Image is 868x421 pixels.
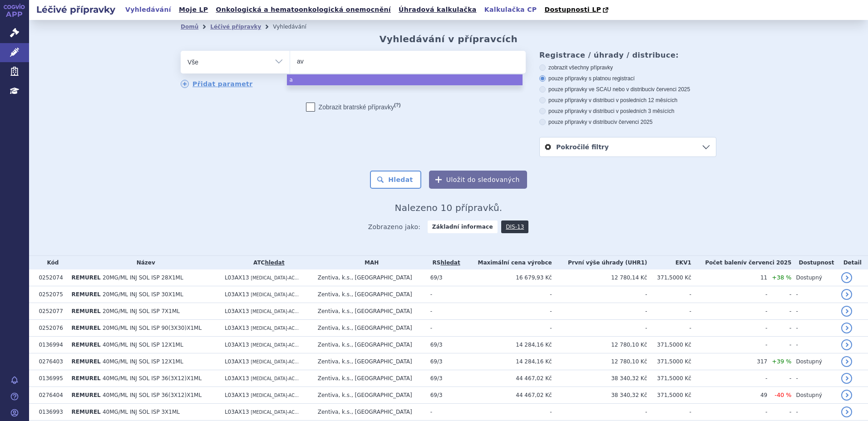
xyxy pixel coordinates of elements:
th: První výše úhrady (UHR1) [552,256,647,269]
td: - [791,404,837,421]
td: - [691,404,767,421]
td: 44 467,02 Kč [463,387,552,404]
a: detail [841,289,852,300]
td: - [691,303,767,320]
th: MAH [313,256,426,269]
span: 69/3 [430,342,443,348]
a: Úhradová kalkulačka [396,4,479,16]
span: L03AX13 [225,325,249,331]
span: 69/3 [430,274,443,281]
th: Počet balení [691,256,792,269]
span: [MEDICAL_DATA]-AC... [251,326,299,331]
a: Léčivé přípravky [210,24,261,30]
span: L03AX13 [225,308,249,314]
td: 371,5000 Kč [647,337,691,353]
a: Domů [181,24,198,30]
a: DIS-13 [501,220,528,233]
td: - [552,286,647,303]
td: 0252076 [34,320,67,337]
a: Onkologická a hematoonkologická onemocnění [213,4,394,16]
label: pouze přípravky s platnou registrací [539,75,716,82]
td: Zentiva, k.s., [GEOGRAPHIC_DATA] [313,286,426,303]
td: Zentiva, k.s., [GEOGRAPHIC_DATA] [313,370,426,387]
td: 14 284,16 Kč [463,337,552,353]
th: Detail [837,256,868,269]
span: L03AX13 [225,274,249,281]
span: L03AX13 [225,375,249,382]
td: - [463,286,552,303]
td: - [647,303,691,320]
td: - [767,337,791,353]
span: Nalezeno 10 přípravků. [395,202,503,213]
a: detail [841,356,852,367]
span: 20MG/ML INJ SOL ISP 7X1ML [103,308,180,314]
span: [MEDICAL_DATA]-AC... [251,410,299,415]
label: zobrazit všechny přípravky [539,64,716,71]
td: 0252074 [34,269,67,286]
span: L03AX13 [225,392,249,398]
td: - [426,286,463,303]
a: hledat [440,259,460,266]
span: Zobrazeno jako: [368,220,421,233]
td: - [647,286,691,303]
td: - [647,320,691,337]
span: 40MG/ML INJ SOL ISP 12X1ML [103,342,183,348]
a: hledat [265,259,284,266]
td: 371,5000 Kč [647,269,691,286]
a: detail [841,272,852,283]
span: REMUREL [72,274,101,281]
strong: Základní informace [428,220,498,233]
span: 69/3 [430,358,443,365]
button: Hledat [370,171,421,189]
span: REMUREL [72,308,101,314]
a: Přidat parametr [181,80,253,88]
label: pouze přípravky v distribuci v posledních 12 měsících [539,97,716,104]
td: - [791,303,837,320]
td: - [426,320,463,337]
span: [MEDICAL_DATA]-AC... [251,359,299,364]
th: ATC [220,256,313,269]
a: detail [841,390,852,401]
th: Název [67,256,220,269]
span: 69/3 [430,375,443,382]
td: 0136993 [34,404,67,421]
label: Zobrazit bratrské přípravky [306,103,401,112]
th: Maximální cena výrobce [463,256,552,269]
span: [MEDICAL_DATA]-AC... [251,275,299,280]
a: detail [841,406,852,417]
span: 40MG/ML INJ SOL ISP 36(3X12)X1ML [103,375,202,382]
span: -40 % [774,392,791,398]
td: Dostupný [791,387,837,404]
td: 0136994 [34,337,67,353]
span: L03AX13 [225,291,249,298]
span: v červenci 2025 [743,259,791,266]
a: Dostupnosti LP [542,4,613,16]
td: 371,5000 Kč [647,387,691,404]
span: REMUREL [72,342,101,348]
td: - [691,370,767,387]
h2: Léčivé přípravky [29,3,123,16]
td: 38 340,32 Kč [552,387,647,404]
a: Pokročilé filtry [540,137,716,157]
th: Kód [34,256,67,269]
li: Vyhledávání [273,20,318,34]
td: 38 340,32 Kč [552,370,647,387]
td: Dostupný [791,269,837,286]
span: REMUREL [72,375,101,382]
span: +39 % [772,358,791,365]
td: 371,5000 Kč [647,353,691,370]
span: REMUREL [72,291,101,298]
td: 371,5000 Kč [647,370,691,387]
td: 0252077 [34,303,67,320]
span: L03AX13 [225,358,249,365]
span: 20MG/ML INJ SOL ISP 28X1ML [103,274,183,281]
td: 0136995 [34,370,67,387]
td: - [552,303,647,320]
span: [MEDICAL_DATA]-AC... [251,343,299,348]
td: 0276403 [34,353,67,370]
a: detail [841,323,852,333]
td: - [767,303,791,320]
td: - [767,286,791,303]
label: pouze přípravky v distribuci v posledních 3 měsících [539,108,716,115]
th: EKV1 [647,256,691,269]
